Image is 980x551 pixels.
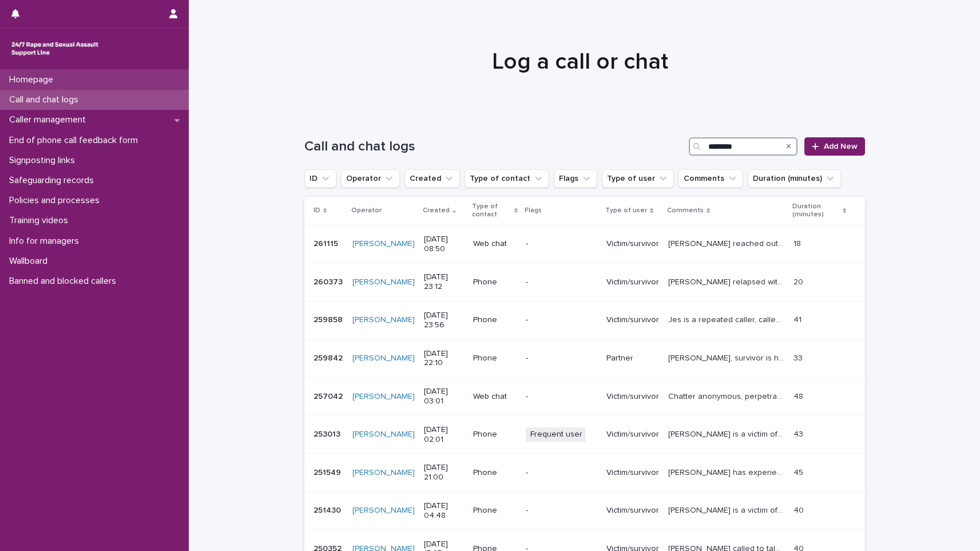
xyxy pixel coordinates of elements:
[606,506,659,516] p: Victim/survivor
[606,354,659,363] p: Partner
[424,501,464,521] p: [DATE] 04:48
[304,378,865,416] tr: 257042257042 [PERSON_NAME] [DATE] 03:01Web chat-Victim/survivorChatter anonymous, perpetrator is ...
[606,468,659,478] p: Victim/survivor
[304,415,865,454] tr: 253013253013 [PERSON_NAME] [DATE] 02:01PhoneFrequent userVictim/survivor[PERSON_NAME] is a victim...
[689,137,798,156] input: Search
[793,466,806,478] p: 45
[793,237,803,249] p: 18
[351,204,382,217] p: Operator
[5,74,62,85] p: Homepage
[606,278,659,287] p: Victim/survivor
[300,48,860,76] h1: Log a call or chat
[606,392,659,402] p: Victim/survivor
[679,169,743,188] button: Comments
[424,463,464,482] p: [DATE] 21:00
[748,169,841,188] button: Duration (minutes)
[352,468,415,478] a: [PERSON_NAME]
[304,454,865,492] tr: 251549251549 [PERSON_NAME] [DATE] 21:00Phone-Victim/survivor[PERSON_NAME] has experienced rape by...
[667,204,704,217] p: Comments
[314,466,343,478] p: 251549
[424,425,464,445] p: [DATE] 02:01
[5,155,84,166] p: Signposting links
[5,276,125,287] p: Banned and blocked callers
[793,351,805,363] p: 33
[525,204,542,217] p: Flags
[804,137,864,156] a: Add New
[793,504,806,516] p: 40
[424,349,464,368] p: [DATE] 22:10
[304,491,865,530] tr: 251430251430 [PERSON_NAME] [DATE] 04:48Phone-Victim/survivor[PERSON_NAME] is a victim of organize...
[606,239,659,249] p: Victim/survivor
[304,225,865,263] tr: 261115261115 [PERSON_NAME] [DATE] 08:50Web chat-Victim/survivor[PERSON_NAME] reached out to talk ...
[602,169,674,188] button: Type of user
[5,175,103,186] p: Safeguarding records
[793,313,804,325] p: 41
[473,506,517,516] p: Phone
[465,169,549,188] button: Type of contact
[668,237,787,249] p: Chatter reached out to talk about an experience that happened with their neighbor the night befor...
[473,239,517,249] p: Web chat
[473,430,517,439] p: Phone
[473,315,517,325] p: Phone
[526,354,597,363] p: -
[473,354,517,363] p: Phone
[352,278,415,287] a: [PERSON_NAME]
[668,504,787,516] p: Caller Mathew is a victim of organized crime, extortion racket. Four different groups stole his m...
[424,272,464,292] p: [DATE] 23:12
[793,390,806,402] p: 48
[352,354,415,363] a: [PERSON_NAME]
[526,427,587,442] span: Frequent user
[668,466,787,478] p: Lucy has experienced rape by a neighbor who lives in the same supported accommodation as she does...
[304,138,685,155] h1: Call and chat logs
[404,169,460,188] button: Created
[5,114,95,125] p: Caller management
[606,430,659,439] p: Victim/survivor
[5,135,147,146] p: End of phone call feedback form
[5,256,57,267] p: Wallboard
[423,204,450,217] p: Created
[304,339,865,378] tr: 259842259842 [PERSON_NAME] [DATE] 22:10Phone-Partner[PERSON_NAME], survivor is her husband who ex...
[352,392,415,402] a: [PERSON_NAME]
[473,278,517,287] p: Phone
[314,504,343,516] p: 251430
[668,390,787,402] p: Chatter anonymous, perpetrator is husband. We discussed her trying to get away from her husband w...
[473,468,517,478] p: Phone
[792,200,840,221] p: Duration (minutes)
[554,169,597,188] button: Flags
[824,142,858,150] span: Add New
[424,235,464,254] p: [DATE] 08:50
[314,427,343,439] p: 253013
[526,239,597,249] p: -
[472,200,512,221] p: Type of contact
[793,427,806,439] p: 43
[526,392,597,402] p: -
[304,263,865,302] tr: 260373260373 [PERSON_NAME] [DATE] 23:12Phone-Victim/survivor[PERSON_NAME] relapsed with Alcohol [...
[314,390,345,402] p: 257042
[605,204,647,217] p: Type of user
[9,37,101,60] img: rhQMoQhaT3yELyF149Cw
[668,313,787,325] p: Jes is a repeated caller, called in to explore emotional support. going through a constant sexual...
[304,301,865,339] tr: 259858259858 [PERSON_NAME] [DATE] 23:56Phone-Victim/survivorJes is a repeated caller, called in t...
[314,204,320,217] p: ID
[5,215,77,226] p: Training videos
[526,315,597,325] p: -
[341,169,400,188] button: Operator
[352,315,415,325] a: [PERSON_NAME]
[668,275,787,287] p: Hannah relapsed with Alcohol one month ago and has no memory. She shared that she woke up covered...
[352,430,415,439] a: [PERSON_NAME]
[526,468,597,478] p: -
[526,278,597,287] p: -
[314,275,345,287] p: 260373
[473,392,517,402] p: Web chat
[304,169,336,188] button: ID
[668,427,787,439] p: Lucy is a victim of rape by a neighbor who lives in the same supported accommodation as she does....
[424,387,464,406] p: [DATE] 03:01
[5,236,88,247] p: Info for managers
[5,195,109,206] p: Policies and processes
[352,506,415,516] a: [PERSON_NAME]
[793,275,806,287] p: 20
[606,315,659,325] p: Victim/survivor
[314,237,340,249] p: 261115
[5,94,88,105] p: Call and chat logs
